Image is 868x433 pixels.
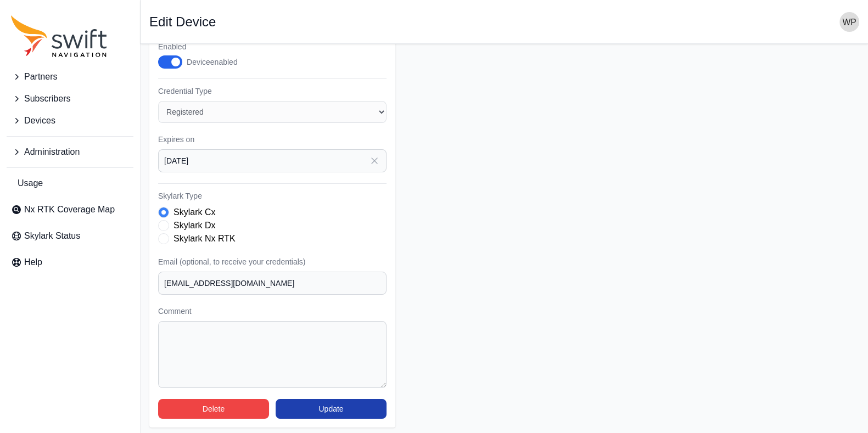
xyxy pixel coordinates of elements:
[173,232,236,245] label: Skylark Nx RTK
[18,177,43,190] span: Usage
[24,203,115,216] span: Nx RTK Coverage Map
[7,225,133,247] a: Skylark Status
[7,172,133,194] a: Usage
[7,199,133,221] a: Nx RTK Coverage Map
[24,92,70,105] span: Subscribers
[173,219,215,232] label: Skylark Dx
[7,66,133,88] button: Partners
[24,229,80,243] span: Skylark Status
[158,306,387,317] label: Comment
[158,86,387,97] label: Credential Type
[187,57,238,68] div: Device enabled
[24,114,55,127] span: Devices
[158,134,387,145] label: Expires on
[158,41,249,52] label: Enabled
[7,88,133,110] button: Subscribers
[24,145,80,159] span: Administration
[7,141,133,163] button: Administration
[173,206,215,219] label: Skylark Cx
[158,190,387,201] label: Skylark Type
[276,399,387,419] button: Update
[24,256,42,269] span: Help
[158,256,387,267] label: Email (optional, to receive your credentials)
[158,206,387,245] div: Skylark Type
[7,110,133,132] button: Devices
[158,399,269,419] button: Delete
[158,149,387,172] input: YYYY-MM-DD
[7,251,133,273] a: Help
[839,12,859,32] img: user photo
[149,15,216,29] h1: Edit Device
[24,70,57,83] span: Partners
